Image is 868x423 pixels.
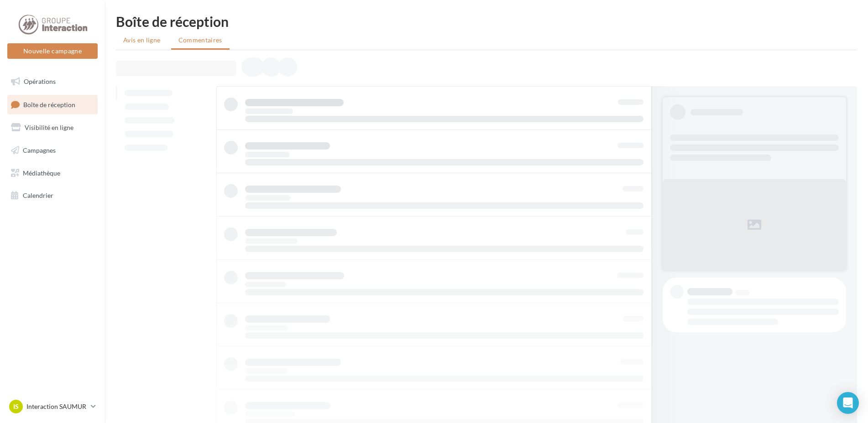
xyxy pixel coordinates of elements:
a: IS Interaction SAUMUR [7,398,98,415]
p: Interaction SAUMUR [26,402,87,411]
span: Avis en ligne [123,36,161,45]
a: Médiathèque [5,164,99,183]
a: Calendrier [5,186,99,205]
span: Opérations [24,77,56,85]
span: Calendrier [23,191,53,199]
button: Nouvelle campagne [7,43,98,59]
a: Opérations [5,72,99,91]
a: Boîte de réception [5,95,99,114]
span: IS [13,402,19,411]
a: Visibilité en ligne [5,118,99,137]
span: Médiathèque [23,169,60,176]
div: Open Intercom Messenger [837,392,859,414]
span: Visibilité en ligne [25,124,73,131]
a: Campagnes [5,141,99,160]
span: Boîte de réception [23,100,75,108]
div: Boîte de réception [116,15,857,28]
span: Campagnes [23,146,56,154]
